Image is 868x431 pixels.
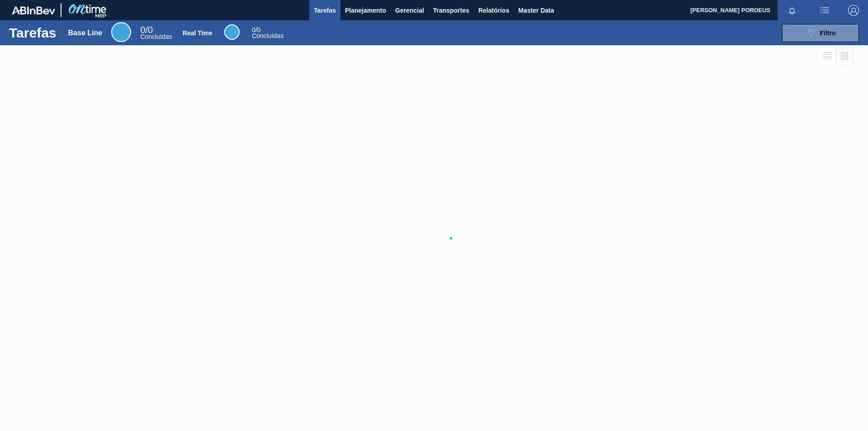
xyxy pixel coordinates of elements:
[140,25,153,35] span: / 0
[68,29,103,37] div: Base Line
[345,5,386,16] span: Planejamento
[183,29,212,37] div: Real Time
[252,26,255,33] span: 0
[140,33,172,40] span: Concluídas
[111,22,131,42] div: Base Line
[252,32,283,39] span: Concluídas
[224,24,240,40] div: Real Time
[140,26,172,40] div: Base Line
[518,5,554,16] span: Master Data
[433,5,469,16] span: Transportes
[782,24,859,42] button: Filtro
[314,5,336,16] span: Tarefas
[778,4,807,17] button: Notificações
[9,28,57,38] h1: Tarefas
[252,26,260,33] span: / 0
[395,5,424,16] span: Gerencial
[252,27,283,39] div: Real Time
[140,25,145,35] span: 0
[820,29,836,37] span: Filtro
[12,6,55,14] img: TNhmsLtSVTkK8tSr43FrP2fwEKptu5GPRR3wAAAABJRU5ErkJggg==
[819,5,830,16] img: userActions
[478,5,509,16] span: Relatórios
[848,5,859,16] img: Logout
